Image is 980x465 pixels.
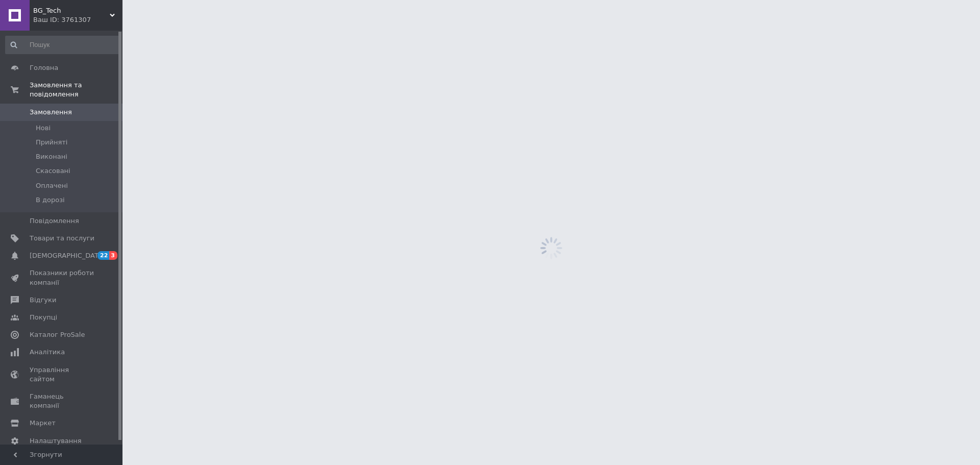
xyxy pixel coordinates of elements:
span: Аналітика [30,348,65,357]
span: Замовлення та повідомлення [30,81,122,99]
span: Гаманець компанії [30,392,94,410]
input: Пошук [5,36,120,54]
span: Прийняті [36,138,67,147]
span: [DEMOGRAPHIC_DATA] [30,251,105,260]
span: Виконані [36,152,67,161]
span: Показники роботи компанії [30,268,94,287]
span: Управління сайтом [30,365,94,384]
span: Каталог ProSale [30,330,85,339]
span: В дорозі [36,195,65,205]
span: Оплачені [36,181,68,190]
img: spinner_grey-bg-hcd09dd2d8f1a785e3413b09b97f8118e7.gif [537,234,565,262]
span: 22 [97,251,109,260]
span: Нові [36,124,51,133]
span: BG_Tech [33,6,110,15]
span: Повідомлення [30,216,79,226]
span: 3 [109,251,117,260]
div: Ваш ID: 3761307 [33,15,122,25]
span: Товари та послуги [30,234,94,243]
span: Головна [30,63,58,72]
span: Покупці [30,313,57,322]
span: Скасовані [36,166,70,176]
span: Замовлення [30,108,72,117]
span: Маркет [30,419,56,428]
span: Налаштування [30,436,82,446]
span: Відгуки [30,296,56,305]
